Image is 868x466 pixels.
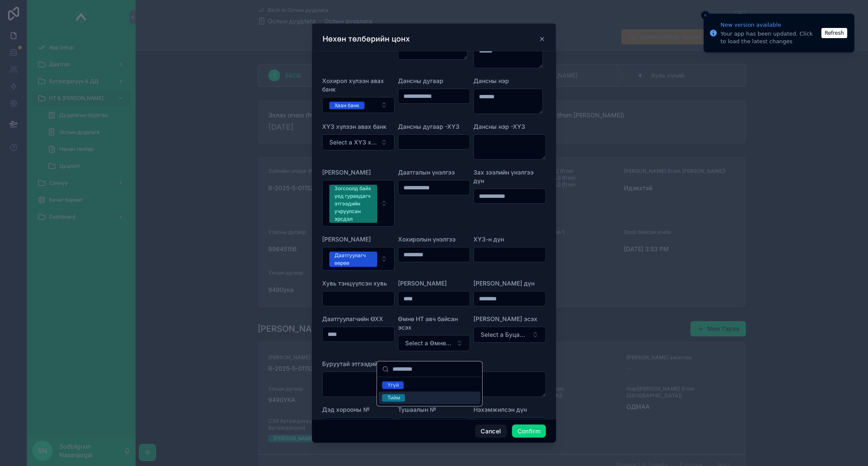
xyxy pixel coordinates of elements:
[398,77,443,84] span: Дансны дугаар
[721,30,819,45] div: Your app has been updated. Click to load the latest changes
[701,11,709,19] button: Close toast
[473,77,509,84] span: Дансны нэр
[322,315,383,322] span: Даатгуулагчийн ӨХХ
[398,406,436,413] span: Тушаалын №
[473,123,525,130] span: Дансны нэр -ХҮЗ
[398,123,459,130] span: Дансны дугаар -ХҮЗ
[377,377,482,406] div: Suggestions
[473,406,527,413] span: Нэхэмжилсэн дүн
[473,327,546,343] button: Select Button
[334,185,372,223] div: Зогсоолд байх үед гуравдагч этгээдийн учруулсан эрсдэл
[322,169,371,176] span: [PERSON_NAME]
[322,180,395,227] button: Select Button
[473,315,537,322] span: [PERSON_NAME] эсэх
[322,360,412,367] span: Буруутай этгээдийн мэдээлэл
[398,280,447,287] span: [PERSON_NAME]
[334,102,359,109] div: Хаан банк
[398,236,456,243] span: Хохиролын үнэлгээ
[322,97,395,113] button: Select Button
[473,169,534,184] span: Зах зээлийн үнэлгээ дүн
[398,335,470,351] button: Select Button
[481,330,529,339] span: Select a Буцаан нэхэмжлэх эсэх
[387,381,399,389] div: Үгүй
[323,34,410,44] h3: Нөхөн төлбөрийн цонх
[475,424,506,438] button: Cancel
[398,169,455,176] span: Даатгалын үнэлгээ
[721,21,819,29] div: New version available
[322,123,387,130] span: ХҮЗ хүлээн авах банк
[821,28,847,38] button: Refresh
[322,134,395,150] button: Select Button
[322,236,371,243] span: [PERSON_NAME]
[322,280,387,287] span: Хувь тэнцүүлсэн хувь
[398,315,458,331] span: Өмнө НТ авч байсан эсэх
[322,77,384,93] span: Хохирол хүлээн авах банк
[329,138,377,147] span: Select a ХҮЗ хүлээн авах банк
[334,252,372,267] div: Даатгуулагч өөрөө
[322,406,370,413] span: Дэд хорооны №
[473,280,534,287] span: [PERSON_NAME] дүн
[473,236,504,243] span: ХҮЗ-н дүн
[387,394,400,402] div: Тийм
[512,424,546,438] button: Confirm
[405,339,453,347] span: Select a Өмнө НТ авч байсан эсэх
[322,247,395,271] button: Select Button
